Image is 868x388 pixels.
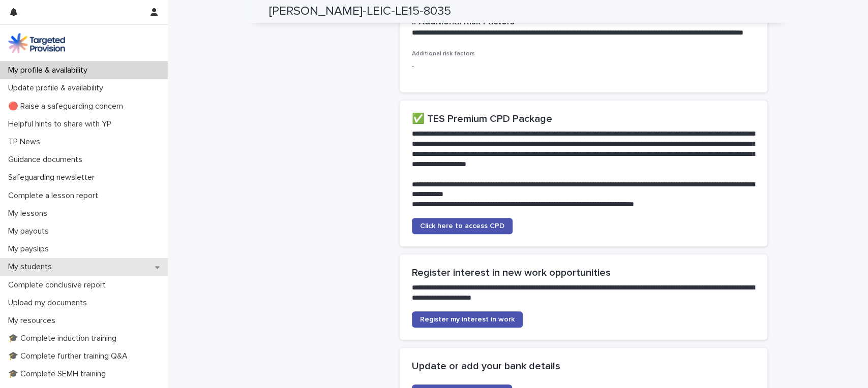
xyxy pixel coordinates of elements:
p: My profile & availability [4,66,96,75]
p: TP News [4,137,48,147]
a: Register my interest in work [412,311,523,328]
p: My payslips [4,244,57,254]
p: My resources [4,316,64,326]
p: Guidance documents [4,155,91,165]
p: 🔴 Raise a safeguarding concern [4,102,131,111]
p: Update profile & availability [4,83,111,93]
h2: Update or add your bank details [412,360,755,372]
p: My students [4,262,60,272]
h2: [PERSON_NAME]-LEIC-LE15-8035 [269,4,451,19]
p: Safeguarding newsletter [4,173,103,182]
span: Click here to access CPD [420,222,504,230]
h2: Register interest in new work opportunities [412,267,755,279]
p: My payouts [4,227,57,236]
h2: ✅ TES Premium CPD Package [412,113,755,125]
p: Helpful hints to share with YP [4,119,119,129]
span: Additional risk factors [412,51,475,57]
p: My lessons [4,209,55,218]
p: Complete conclusive report [4,280,114,290]
p: 🎓 Complete further training Q&A [4,351,136,361]
a: Click here to access CPD [412,218,513,234]
p: Complete a lesson report [4,191,106,201]
p: - [412,61,755,72]
p: Upload my documents [4,298,95,308]
span: Register my interest in work [420,316,515,323]
img: M5nRWzHhSzIhMunXDL62 [8,33,65,53]
p: 🎓 Complete induction training [4,334,125,343]
p: 🎓 Complete SEMH training [4,369,114,379]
